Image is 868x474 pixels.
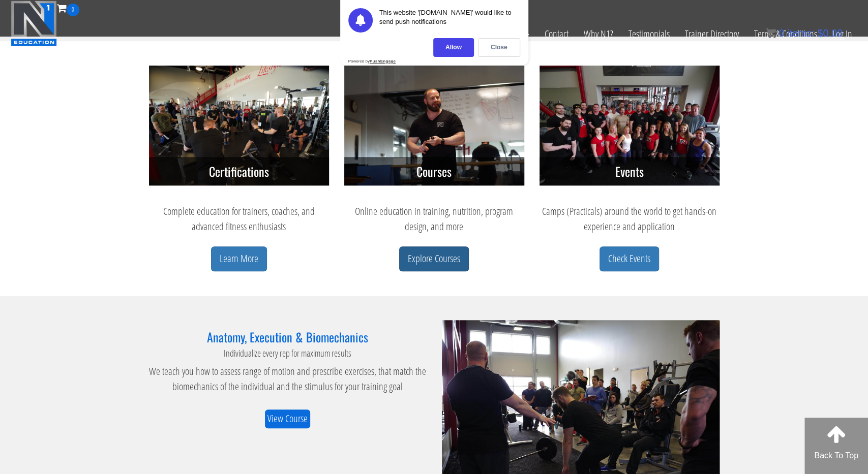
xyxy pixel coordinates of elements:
bdi: 0.00 [817,27,843,39]
p: Online education in training, nutrition, program design, and more [344,204,524,234]
a: Testimonials [621,16,677,52]
h3: Anatomy, Execution & Biomechanics [149,330,427,343]
strong: PushEngage [370,59,396,64]
p: Complete education for trainers, coaches, and advanced fitness enthusiasts [149,204,329,234]
h3: Events [540,157,720,185]
h3: Certifications [149,157,329,185]
a: Terms & Conditions [746,16,825,52]
a: Why N1? [576,16,621,52]
img: n1-certifications [149,66,329,185]
a: Learn More [211,246,267,271]
a: Check Events [600,246,659,271]
span: $ [817,27,823,39]
div: This website '[DOMAIN_NAME]' would like to send push notifications [379,8,520,33]
span: items: [787,27,814,39]
p: Camps (Practicals) around the world to get hands-on experience and application [540,204,720,234]
a: View Course [265,409,310,428]
p: We teach you how to assess range of motion and prescribe exercises, that match the biomechanics o... [149,364,427,394]
img: n1-education [11,1,57,46]
img: n1-events [540,66,720,185]
a: Contact [537,16,576,52]
a: Explore Courses [399,246,469,271]
img: n1-courses [344,66,524,185]
a: 0 items: $0.00 [766,27,843,39]
a: Log In [825,16,860,52]
h3: Courses [344,157,524,185]
span: 0 [67,4,79,16]
div: Allow [433,38,474,57]
a: Trainer Directory [677,16,746,52]
a: 0 [57,1,79,15]
div: Close [478,38,520,57]
span: 0 [779,27,784,39]
img: icon11.png [766,28,776,38]
div: Powered by [348,59,396,64]
p: Back To Top [804,450,868,462]
h4: Individualize every rep for maximum results [149,349,427,359]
